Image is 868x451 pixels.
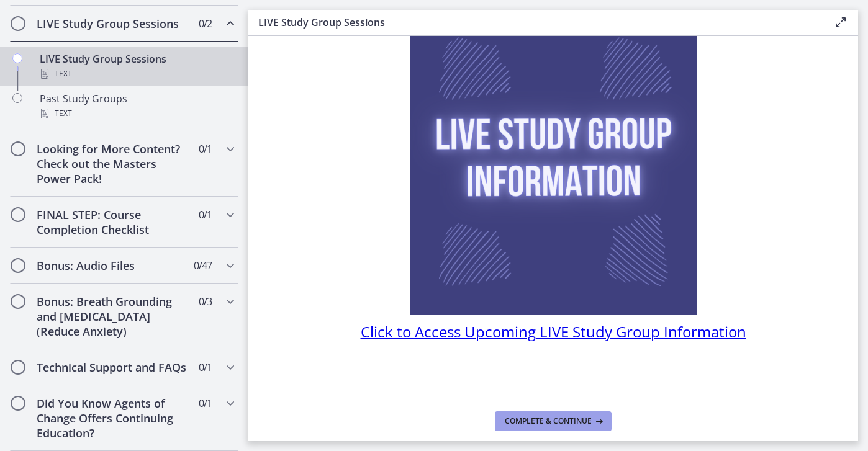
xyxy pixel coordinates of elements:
[37,16,188,31] h2: LIVE Study Group Sessions
[37,207,188,237] h2: FINAL STEP: Course Completion Checklist
[40,91,233,121] div: Past Study Groups
[258,15,813,30] h3: LIVE Study Group Sessions
[505,416,592,426] span: Complete & continue
[199,141,212,156] span: 0 / 1
[361,327,746,341] a: Click to Access Upcoming LIVE Study Group Information
[37,396,188,440] h2: Did You Know Agents of Change Offers Continuing Education?
[194,258,212,273] span: 0 / 47
[37,360,188,375] h2: Technical Support and FAQs
[361,321,746,342] span: Click to Access Upcoming LIVE Study Group Information
[199,360,212,375] span: 0 / 1
[37,294,188,339] h2: Bonus: Breath Grounding and [MEDICAL_DATA] (Reduce Anxiety)
[40,66,233,81] div: Text
[40,51,233,81] div: LIVE Study Group Sessions
[410,29,697,315] img: Live_Study_Group_Information.png
[199,207,212,222] span: 0 / 1
[199,16,212,31] span: 0 / 2
[40,106,233,121] div: Text
[199,294,212,309] span: 0 / 3
[199,396,212,411] span: 0 / 1
[37,141,188,186] h2: Looking for More Content? Check out the Masters Power Pack!
[495,411,612,431] button: Complete & continue
[37,258,188,273] h2: Bonus: Audio Files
